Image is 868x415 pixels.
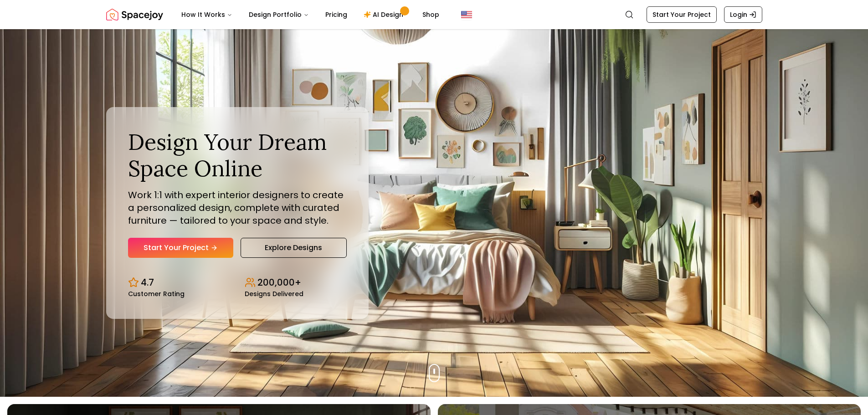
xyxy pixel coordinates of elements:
div: Design stats [128,269,347,297]
a: Shop [415,5,447,24]
a: Pricing [318,5,354,24]
a: Explore Designs [241,238,347,258]
img: Spacejoy Logo [106,5,163,24]
button: Design Portfolio [241,5,316,24]
a: Start Your Project [128,238,233,258]
p: Work 1:1 with expert interior designers to create a personalized design, complete with curated fu... [128,189,347,227]
p: 4.7 [141,276,154,289]
small: Designs Delivered [245,291,303,297]
small: Customer Rating [128,291,185,297]
img: United States [461,9,472,20]
h1: Design Your Dream Space Online [128,129,347,181]
button: How It Works [174,5,240,24]
p: 200,000+ [257,276,301,289]
a: Login [724,6,762,23]
a: Start Your Project [647,6,717,23]
a: Spacejoy [106,5,163,24]
nav: Main [174,5,447,24]
a: AI Design [356,5,413,24]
